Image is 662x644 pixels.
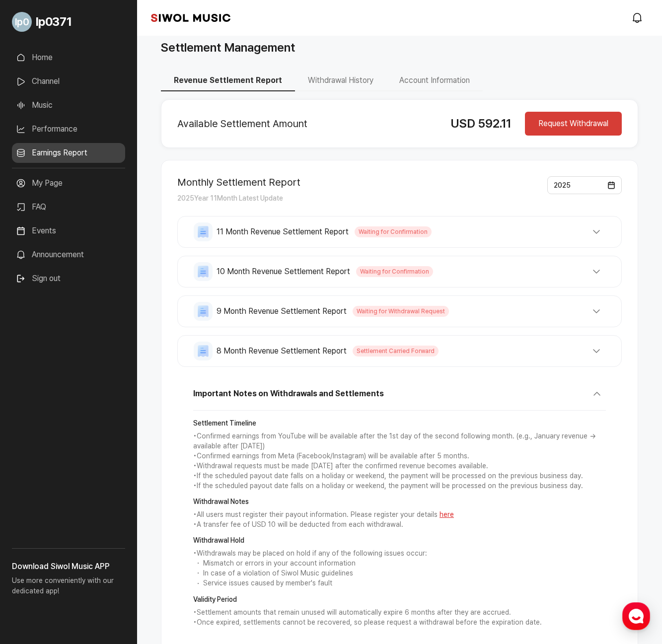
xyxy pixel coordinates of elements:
a: Home [12,48,125,68]
a: Account Information [386,75,483,85]
p: • Once expired, settlements cannot be recovered, so please request a withdrawal before the expira... [193,618,606,628]
a: Performance [12,119,125,139]
p: • All users must register their payout information. Please register your details [193,510,606,520]
a: Revenue Settlement Report [161,75,295,85]
li: In case of a violation of Siwol Music guidelines [193,569,606,578]
p: • If the scheduled payout date falls on a holiday or weekend, the payment will be processed on th... [193,481,606,491]
h2: Available Settlement Amount [177,118,435,130]
a: modal.notifications [628,8,648,28]
span: Waiting for Confirmation [355,226,432,237]
button: 2025 [547,176,622,194]
span: 2025 [554,181,571,189]
span: Settlement Carried Forward [353,346,439,357]
span: Settings [147,330,171,338]
span: Home [25,330,43,338]
li: Mismatch or errors in your account information [193,559,606,569]
h1: Settlement Management [161,39,295,57]
button: Request Withdrawal [525,112,622,136]
button: Account Information [386,71,483,91]
p: • Withdrawals may be placed on hold if any of the following issues occur: [193,549,606,559]
span: lp0371 [36,13,72,31]
a: Home [3,315,66,340]
span: Important Notes on Withdrawals and Settlements [193,388,383,400]
span: USD 592.11 [450,116,511,131]
li: Service issues caused by member's fault [193,578,606,588]
button: Important Notes on Withdrawals and Settlements [193,385,606,411]
span: Waiting for Confirmation [356,266,433,277]
a: Events [12,221,125,241]
p: • Confirmed earnings from YouTube will be available after the 1st day of the second following mon... [193,431,606,451]
span: 2025 Year 11 Month Latest Update [177,194,283,202]
span: 9 Month Revenue Settlement Report [217,305,347,317]
strong: Validity Period [193,595,606,605]
span: Messages [82,330,112,338]
button: 11 Month Revenue Settlement Report Waiting for Confirmation [194,222,605,241]
a: Earnings Report [12,143,125,163]
a: Settings [128,315,191,340]
span: Waiting for Withdrawal Request [353,306,449,317]
strong: Withdrawal Notes [193,497,606,507]
a: FAQ [12,197,125,217]
strong: Withdrawal Hold [193,536,606,546]
p: • Settlement amounts that remain unused will automatically expire 6 months after they are accrued. [193,608,606,618]
p: • Withdrawal requests must be made [DATE] after the confirmed revenue becomes available. [193,461,606,471]
span: 11 Month Revenue Settlement Report [217,226,349,238]
p: • If the scheduled payout date falls on a holiday or weekend, the payment will be processed on th... [193,471,606,481]
a: Withdrawal History [295,75,386,85]
p: Use more conveniently with our dedicated app! [12,572,125,604]
a: Go to My Profile [12,8,125,36]
button: Sign out [12,269,65,288]
strong: Settlement Timeline [193,419,606,429]
h2: Monthly Settlement Report [177,176,300,188]
a: Announcement [12,245,125,265]
span: 10 Month Revenue Settlement Report [217,266,350,278]
span: 8 Month Revenue Settlement Report [217,345,347,357]
p: • A transfer fee of USD 10 will be deducted from each withdrawal. [193,520,606,530]
a: My Page [12,173,125,193]
button: 8 Month Revenue Settlement Report Settlement Carried Forward [194,342,605,360]
a: here [440,510,454,518]
a: Messages [66,315,128,340]
p: • Confirmed earnings from Meta (Facebook/Instagram) will be available after 5 months. [193,451,606,461]
button: Revenue Settlement Report [161,71,295,91]
h3: Download Siwol Music APP [12,561,125,572]
a: Channel [12,72,125,91]
a: Music [12,95,125,115]
button: Withdrawal History [295,71,386,91]
button: 9 Month Revenue Settlement Report Waiting for Withdrawal Request [194,302,605,321]
button: 10 Month Revenue Settlement Report Waiting for Confirmation [194,262,605,281]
